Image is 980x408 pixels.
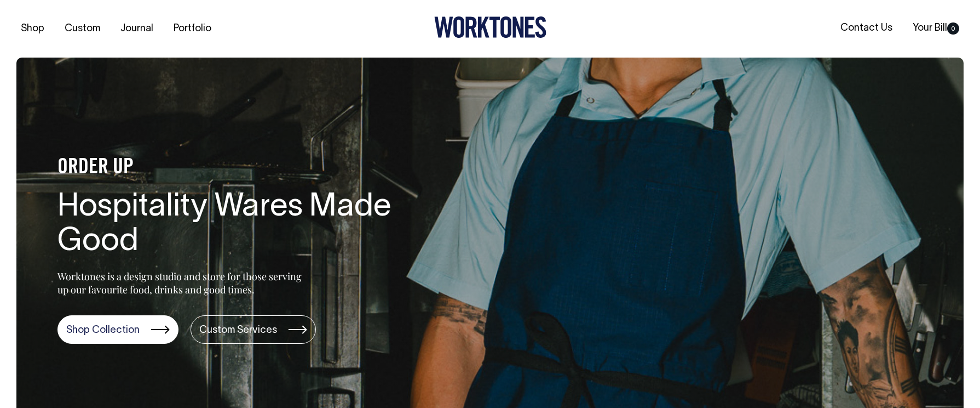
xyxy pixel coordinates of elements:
h1: Hospitality Wares Made Good [57,190,408,260]
a: Journal [116,20,158,38]
a: Shop [16,20,49,38]
a: Portfolio [169,20,216,38]
a: Contact Us [836,19,897,37]
a: Shop Collection [57,315,178,344]
p: Worktones is a design studio and store for those serving up our favourite food, drinks and good t... [57,270,307,296]
a: Custom Services [191,315,316,344]
h4: ORDER UP [57,156,408,179]
a: Your Bill0 [908,19,964,37]
span: 0 [947,22,959,35]
a: Custom [60,20,105,38]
